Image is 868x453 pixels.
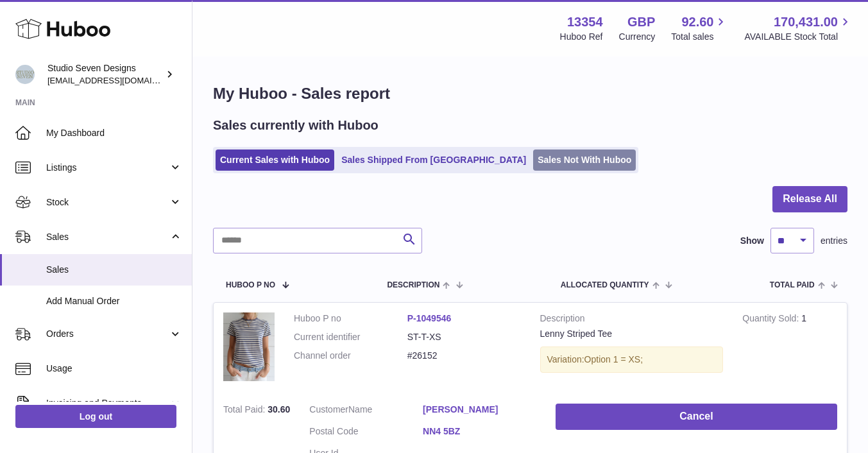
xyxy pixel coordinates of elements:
[619,31,656,43] div: Currency
[15,405,176,428] a: Log out
[216,150,334,171] a: Current Sales with Huboo
[47,75,189,85] span: [EMAIL_ADDRESS][DOMAIN_NAME]
[294,331,407,343] dt: Current identifier
[46,127,182,139] span: My Dashboard
[46,328,169,340] span: Orders
[407,313,452,323] a: P-1049546
[744,31,853,43] span: AVAILABLE Stock Total
[268,404,290,415] span: 30.60
[540,328,724,340] div: Lenny Striped Tee
[533,150,636,171] a: Sales Not With Huboo
[46,196,169,209] span: Stock
[309,425,423,441] dt: Postal Code
[294,312,407,325] dt: Huboo P no
[46,162,169,174] span: Listings
[627,13,655,31] strong: GBP
[46,295,182,307] span: Add Manual Order
[770,281,815,289] span: Total paid
[407,350,521,362] dd: #26152
[46,397,169,409] span: Invoicing and Payments
[223,312,275,381] img: 8_2438637c-efa3-497d-912a-6a4f4dc90368.png
[733,303,847,394] td: 1
[309,404,423,419] dt: Name
[223,404,268,418] strong: Total Paid
[309,404,348,415] span: Customer
[423,404,536,416] a: [PERSON_NAME]
[387,281,439,289] span: Description
[337,150,531,171] a: Sales Shipped From [GEOGRAPHIC_DATA]
[744,13,853,43] a: 170,431.00 AVAILABLE Stock Total
[47,62,163,87] div: Studio Seven Designs
[213,117,379,134] h2: Sales currently with Huboo
[671,31,728,43] span: Total sales
[774,13,838,31] span: 170,431.00
[407,331,521,343] dd: ST-T-XS
[821,235,847,247] span: entries
[740,235,764,247] label: Show
[681,13,713,31] span: 92.60
[567,13,603,31] strong: 13354
[671,13,728,43] a: 92.60 Total sales
[213,83,847,104] h1: My Huboo - Sales report
[540,346,724,373] div: Variation:
[226,281,275,289] span: Huboo P no
[560,31,603,43] div: Huboo Ref
[742,313,801,327] strong: Quantity Sold
[423,425,536,438] a: NN4 5BZ
[540,312,724,328] strong: Description
[15,65,35,84] img: contact.studiosevendesigns@gmail.com
[584,354,643,364] span: Option 1 = XS;
[294,350,407,362] dt: Channel order
[772,186,847,212] button: Release All
[556,404,837,430] button: Cancel
[46,231,169,243] span: Sales
[46,363,182,375] span: Usage
[561,281,649,289] span: ALLOCATED Quantity
[46,264,182,276] span: Sales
